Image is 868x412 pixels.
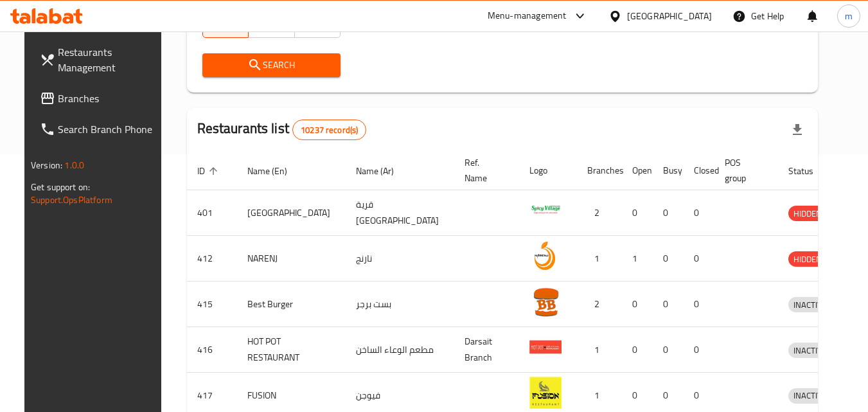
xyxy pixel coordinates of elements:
span: Search Branch Phone [58,121,159,137]
img: NARENJ [529,240,562,272]
td: 0 [622,282,653,327]
td: HOT POT RESTAURANT [237,327,346,373]
a: Support.OpsPlatform [31,192,112,208]
td: 0 [622,327,653,373]
td: 401 [187,190,237,236]
th: Open [622,151,653,190]
span: ID [197,163,222,179]
td: 0 [653,190,684,236]
span: 10237 record(s) [293,124,366,136]
td: 0 [684,190,714,236]
th: Logo [519,151,577,190]
span: Name (Ar) [356,163,411,179]
img: FUSION [529,377,562,409]
td: 0 [684,282,714,327]
div: INACTIVE [788,388,832,404]
td: 1 [622,236,653,282]
img: Spicy Village [529,194,562,226]
td: 412 [187,236,237,282]
td: 0 [653,236,684,282]
td: 2 [577,282,622,327]
th: Busy [653,151,684,190]
span: No [300,16,336,35]
img: HOT POT RESTAURANT [529,331,562,363]
td: 416 [187,327,237,373]
span: All [208,16,244,35]
span: Version: [31,157,62,174]
span: Search [213,57,331,73]
td: 0 [684,327,714,373]
td: 0 [653,327,684,373]
a: Restaurants Management [30,37,170,83]
div: Menu-management [488,8,567,24]
td: 0 [653,282,684,327]
span: m [845,9,853,23]
td: قرية [GEOGRAPHIC_DATA] [346,190,454,236]
td: 1 [577,236,622,282]
div: HIDDEN [788,251,827,267]
span: Status [788,163,830,179]
span: Get support on: [31,179,90,195]
td: [GEOGRAPHIC_DATA] [237,190,346,236]
div: HIDDEN [788,206,827,221]
button: Search [202,53,341,77]
a: Search Branch Phone [30,114,170,145]
div: Export file [782,114,813,145]
th: Closed [684,151,714,190]
span: HIDDEN [788,206,827,221]
span: 1.0.0 [64,157,84,174]
span: HIDDEN [788,252,827,267]
div: [GEOGRAPHIC_DATA] [627,9,712,23]
span: POS group [725,155,763,186]
div: INACTIVE [788,297,832,312]
td: 1 [577,327,622,373]
span: Yes [254,16,290,35]
td: بست برجر [346,282,454,327]
span: Name (En) [247,163,304,179]
span: Ref. Name [465,155,504,186]
td: 0 [622,190,653,236]
h2: Restaurants list [197,119,367,140]
span: INACTIVE [788,298,832,312]
a: Branches [30,83,170,114]
th: Branches [577,151,622,190]
span: Restaurants Management [58,44,159,75]
td: 415 [187,282,237,327]
td: 2 [577,190,622,236]
td: Darsait Branch [454,327,519,373]
td: نارنج [346,236,454,282]
span: Branches [58,91,159,106]
span: INACTIVE [788,343,832,358]
td: 0 [684,236,714,282]
span: INACTIVE [788,388,832,403]
td: NARENJ [237,236,346,282]
div: INACTIVE [788,343,832,358]
td: Best Burger [237,282,346,327]
td: مطعم الوعاء الساخن [346,327,454,373]
img: Best Burger [529,285,562,318]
